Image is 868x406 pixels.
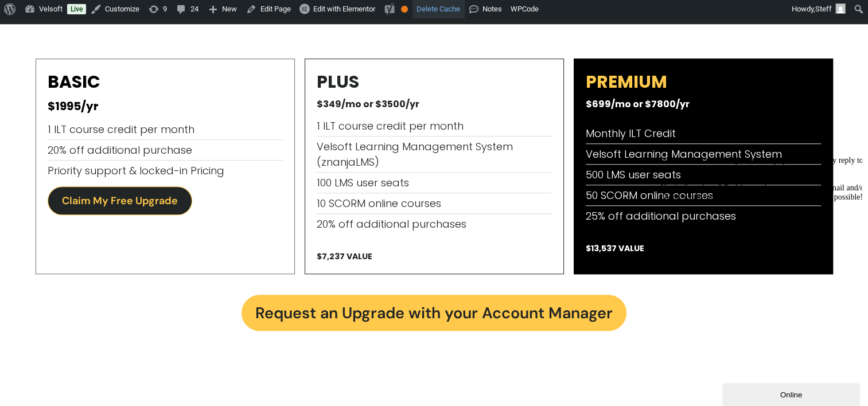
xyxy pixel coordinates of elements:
span: Steff [815,5,832,13]
a: Claim My Free Upgrade [48,186,192,216]
span: Claim My Free Upgrade [62,193,178,209]
div: Welcome to Velsoft! If you have any questions, simply reply to this message.Not feeling chatty? F... [5,5,211,50]
li: Velsoft Learning Management System [586,144,821,165]
div: OK [401,6,408,13]
h2: BASIC [48,71,283,93]
span: Welcome to Velsoft! If you have any questions, simply reply to this message. Not feeling chatty? ... [5,5,211,50]
span: Request an Upgrade with your Account Manager [255,300,613,325]
h2: PLUS [317,71,552,93]
li: Velsoft Learning Management System (znanjaLMS) [317,136,552,173]
li: 1 ILT course credit per month [317,116,552,136]
h2: PREMIUM [586,71,821,93]
span: Edit with Elementor [313,5,375,13]
li: Monthly ILT Credit [586,123,821,144]
li: 100 LMS user seats [317,173,552,193]
li: 20% off additional purchase [48,140,283,161]
h2: $699/mo or $7800/yr [586,99,821,111]
a: Request an Upgrade with your Account Manager [241,294,627,331]
li: Priority support & locked-in Pricing [48,161,283,181]
li: 25% off additional purchases [586,206,821,226]
li: 20% off additional purchases [317,214,552,234]
li: 50 SCORM online courses [586,185,821,206]
h2: $349/mo or $3500/yr [317,99,552,111]
li: 1 ILT course credit per month [48,119,283,140]
h2: $1995/yr [48,99,283,114]
iframe: chat widget [722,381,862,406]
li: 10 SCORM online courses [317,193,552,214]
li: 500 LMS user seats [586,165,821,185]
a: Live [67,4,86,14]
h2: $7,237 VALUE [317,251,552,261]
iframe: chat widget [656,151,862,377]
h2: $13,537 VALUE [586,243,821,253]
